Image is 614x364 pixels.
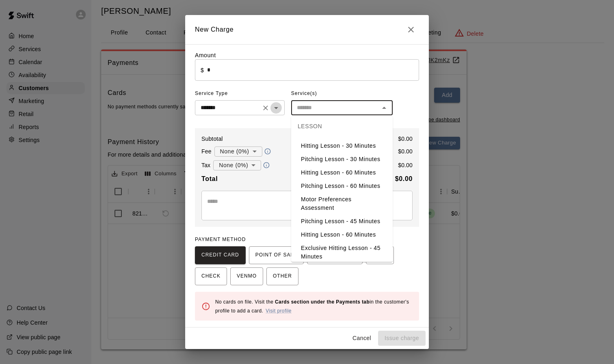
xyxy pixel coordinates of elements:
span: VENMO [237,270,257,283]
p: $ 0.00 [398,161,413,169]
span: No cards on file. Visit the in the customer's profile to add a card. [215,299,409,314]
button: CHECK [195,267,227,285]
span: PAYMENT METHOD [195,237,246,242]
button: Cancel [349,331,375,346]
span: CREDIT CARD [201,249,239,262]
button: Clear [260,102,271,114]
b: $ 0.00 [395,175,413,182]
button: Open [270,102,282,114]
button: VENMO [230,267,263,285]
label: Amount [195,52,216,58]
button: POINT OF SALE [249,246,304,264]
span: OTHER [273,270,292,283]
div: LESSON [291,116,393,136]
p: $ 0.00 [398,147,413,155]
span: POINT OF SALE [255,249,297,262]
li: Hitting Lesson - 30 Minutes [291,139,393,153]
li: Motor Preferences Assessment [291,193,393,215]
div: None (0%) [213,158,261,173]
p: Tax [201,161,210,169]
b: Total [201,175,218,182]
button: OTHER [266,267,298,285]
li: Hitting Lesson - 60 Minutes [291,228,393,241]
p: Subtotal [201,135,223,143]
button: Close [403,22,419,38]
p: $ 0.00 [398,135,413,143]
li: Pitching Lesson - 60 Minutes [291,179,393,193]
li: Pitching Lesson - 30 Minutes [291,153,393,166]
button: Close [378,102,390,114]
a: Visit profile [266,308,292,314]
button: CREDIT CARD [195,246,246,264]
p: Fee [201,147,212,155]
li: Pitching Lesson - 45 Minutes [291,215,393,228]
b: Cards section under the Payments tab [275,299,370,305]
span: CHECK [201,270,221,283]
li: Exclusive Hitting Lesson - 45 Minutes [291,241,393,263]
li: Hitting Lesson - 60 Minutes [291,166,393,179]
span: Service Type [195,87,285,100]
div: None (0%) [214,144,262,159]
span: Service(s) [291,87,317,100]
p: $ [201,66,204,74]
h2: New Charge [185,15,429,44]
